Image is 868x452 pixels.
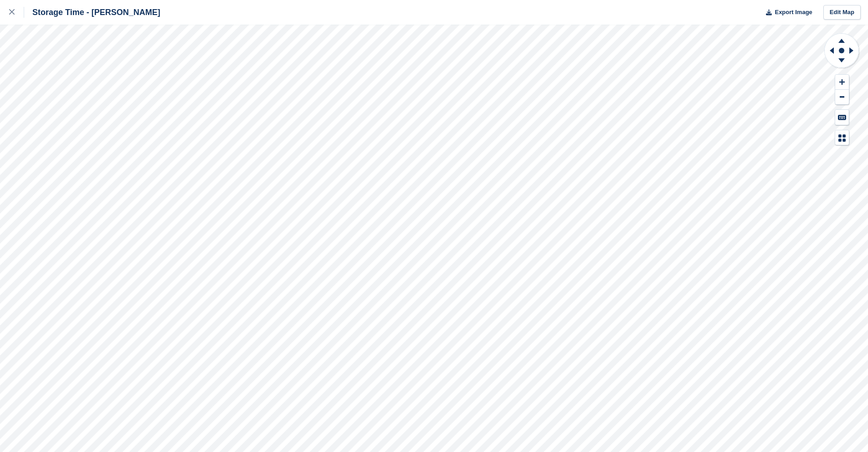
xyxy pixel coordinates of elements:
button: Map Legend [835,130,849,145]
button: Zoom In [835,75,849,90]
button: Zoom Out [835,90,849,105]
div: Storage Time - [PERSON_NAME] [24,7,160,18]
button: Export Image [760,5,812,20]
button: Keyboard Shortcuts [835,110,849,125]
span: Export Image [775,8,812,17]
a: Edit Map [823,5,861,20]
